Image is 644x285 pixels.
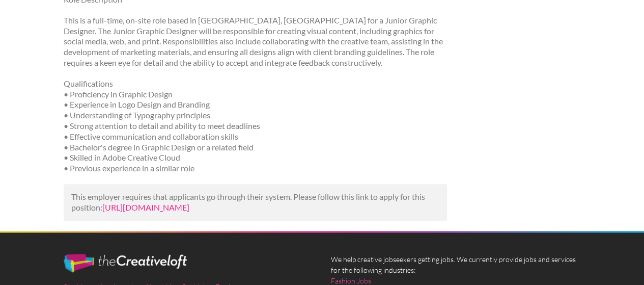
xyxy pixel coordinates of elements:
[102,202,189,212] a: [URL][DOMAIN_NAME]
[64,79,447,174] p: Qualifications • Proficiency in Graphic Design • Experience in Logo Design and Branding • Underst...
[71,192,439,213] p: This employer requires that applicants go through their system. Please follow this link to apply ...
[64,254,187,272] img: The Creative Loft
[64,15,447,68] p: This is a full-time, on-site role based in [GEOGRAPHIC_DATA], [GEOGRAPHIC_DATA] for a Junior Grap...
